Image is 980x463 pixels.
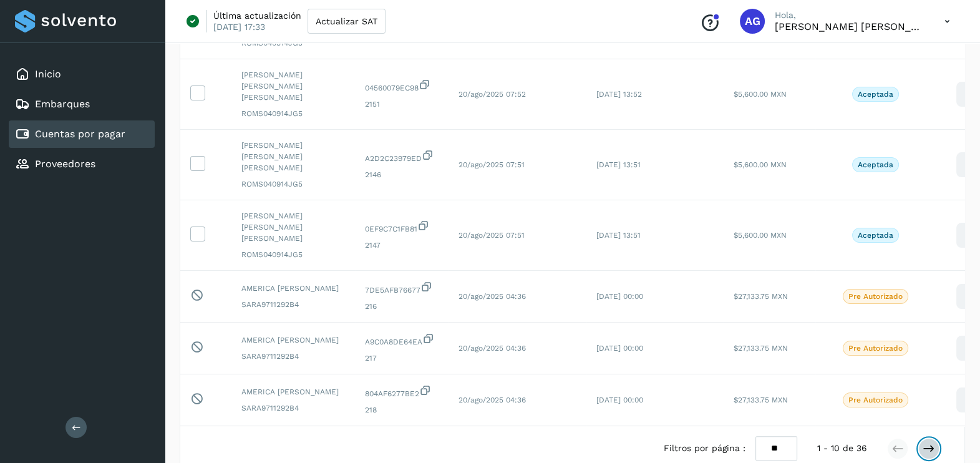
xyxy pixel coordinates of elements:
[316,17,377,26] span: Actualizar SAT
[365,220,439,235] span: 0EF9C7C1FB81
[241,178,345,190] span: ROMS040914JG5
[365,384,439,399] span: 804AF6277BE2
[365,169,439,180] span: 2146
[365,99,439,110] span: 2151
[9,150,155,178] div: Proveedores
[35,158,95,170] a: Proveedores
[241,334,345,346] span: AMERICA [PERSON_NAME]
[775,21,924,32] p: Abigail Gonzalez Leon
[35,98,90,110] a: Embarques
[365,353,439,364] span: 217
[213,21,265,32] p: [DATE] 17:33
[848,396,903,404] p: Pre Autorizado
[458,90,526,99] span: 20/ago/2025 07:52
[734,292,788,301] span: $27,133.75 MXN
[858,90,893,99] p: Aceptada
[241,299,345,310] span: SARA9711292B4
[241,351,345,362] span: SARA9711292B4
[458,160,525,169] span: 20/ago/2025 07:51
[9,90,155,118] div: Embarques
[848,344,903,353] p: Pre Autorizado
[775,10,924,21] p: Hola,
[734,231,787,240] span: $5,600.00 MXN
[365,281,439,296] span: 7DE5AFB76677
[734,344,788,353] span: $27,133.75 MXN
[458,231,525,240] span: 20/ago/2025 07:51
[365,404,439,416] span: 218
[9,120,155,148] div: Cuentas por pagar
[241,69,345,103] span: [PERSON_NAME] [PERSON_NAME] [PERSON_NAME]
[365,149,439,164] span: A2D2C23979ED
[858,231,893,240] p: Aceptada
[365,79,439,94] span: 04560079EC98
[596,344,643,353] span: [DATE] 00:00
[458,344,526,353] span: 20/ago/2025 04:36
[458,292,526,301] span: 20/ago/2025 04:36
[458,396,526,404] span: 20/ago/2025 04:36
[734,90,787,99] span: $5,600.00 MXN
[213,10,301,21] p: Última actualización
[241,140,345,173] span: [PERSON_NAME] [PERSON_NAME] [PERSON_NAME]
[817,442,867,455] span: 1 - 10 de 36
[241,249,345,260] span: ROMS040914JG5
[734,160,787,169] span: $5,600.00 MXN
[241,386,345,397] span: AMERICA [PERSON_NAME]
[308,9,386,34] button: Actualizar SAT
[35,68,61,80] a: Inicio
[241,402,345,414] span: SARA9711292B4
[241,210,345,244] span: [PERSON_NAME] [PERSON_NAME] [PERSON_NAME]
[35,128,125,140] a: Cuentas por pagar
[365,240,439,251] span: 2147
[848,292,903,301] p: Pre Autorizado
[596,160,641,169] span: [DATE] 13:51
[596,231,641,240] span: [DATE] 13:51
[734,396,788,404] span: $27,133.75 MXN
[596,396,643,404] span: [DATE] 00:00
[365,301,439,312] span: 216
[241,37,345,49] span: ROMS040914JG5
[664,442,745,455] span: Filtros por página :
[365,333,439,348] span: A9C0A8DE64EA
[241,108,345,119] span: ROMS040914JG5
[596,292,643,301] span: [DATE] 00:00
[858,160,893,169] p: Aceptada
[9,61,155,88] div: Inicio
[596,90,642,99] span: [DATE] 13:52
[241,283,345,294] span: AMERICA [PERSON_NAME]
